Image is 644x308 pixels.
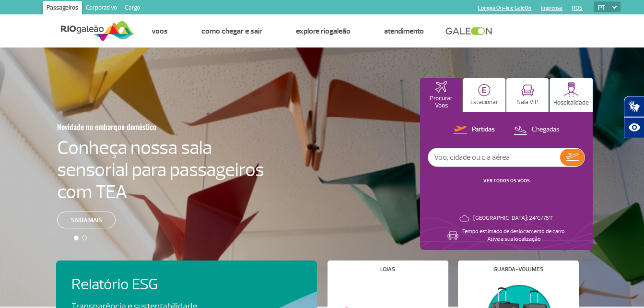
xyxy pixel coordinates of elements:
h4: Lojas [380,267,395,272]
button: Abrir tradutor de língua de sinais. [624,96,644,117]
button: Partidas [451,124,498,136]
h4: Relatório ESG [71,276,224,294]
button: Hospitalidade [550,78,593,112]
a: RQS [572,5,583,11]
button: VER TODOS OS VOOS [480,177,533,185]
a: Imprensa [541,5,562,11]
a: VER TODOS OS VOOS [483,178,530,184]
button: Estacionar [463,78,505,112]
p: Partidas [472,125,495,134]
a: Voos [152,26,168,36]
h4: Conheça nossa sala sensorial para passageiros com TEA [57,137,264,203]
p: Estacionar [470,99,498,106]
a: Como chegar e sair [201,26,262,36]
p: Chegadas [532,125,560,134]
button: Abrir recursos assistivos. [624,117,644,138]
input: Voo, cidade ou cia aérea [428,148,560,166]
p: Sala VIP [517,99,539,106]
a: Passageiros [43,1,82,16]
a: Explore RIOgaleão [296,26,351,36]
button: Sala VIP [506,78,549,112]
img: vipRoom.svg [521,84,534,96]
p: Procurar Voos [425,95,457,109]
p: Tempo estimado de deslocamento de carro: Ative a sua localização [462,228,566,243]
a: Corporativo [82,1,121,16]
a: Atendimento [384,26,424,36]
a: Compra On-line GaleOn [478,5,531,11]
h4: Guarda-volumes [493,267,543,272]
img: airplaneHomeActive.svg [435,81,447,93]
a: Saiba mais [57,212,116,228]
div: Plugin de acessibilidade da Hand Talk. [624,96,644,138]
img: hospitality.svg [564,82,579,97]
button: Procurar Voos [420,78,462,112]
p: Hospitalidade [553,99,589,107]
img: carParkingHome.svg [478,84,491,96]
h3: Novidade no embarque doméstico [57,117,217,137]
p: [GEOGRAPHIC_DATA]: 24°C/75°F [473,214,553,222]
a: Cargo [121,1,144,16]
button: Chegadas [511,124,562,136]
